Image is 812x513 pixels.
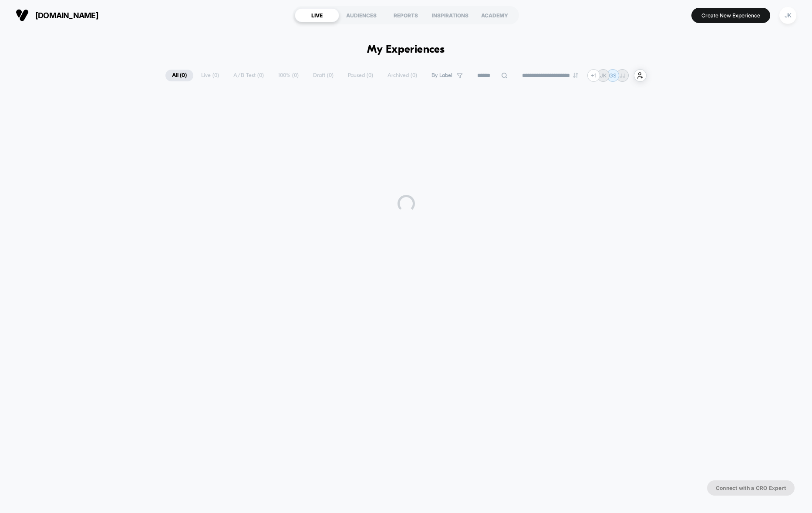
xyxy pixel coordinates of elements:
div: REPORTS [384,8,428,22]
img: end [573,73,578,78]
button: Connect with a CRO Expert [707,480,795,496]
span: By Label [431,72,452,79]
p: GS [609,72,617,79]
span: All ( 0 ) [165,70,193,81]
span: [DOMAIN_NAME] [35,11,98,20]
button: Create New Experience [691,8,770,23]
div: INSPIRATIONS [428,8,472,22]
p: JK [600,72,606,79]
div: ACADEMY [472,8,517,22]
div: AUDIENCES [339,8,384,22]
button: [DOMAIN_NAME] [13,8,101,22]
h1: My Experiences [367,44,445,56]
div: LIVE [295,8,339,22]
p: JJ [620,72,626,79]
div: + 1 [587,69,600,82]
img: Visually logo [16,9,29,22]
div: JK [779,7,796,24]
button: JK [777,7,799,24]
